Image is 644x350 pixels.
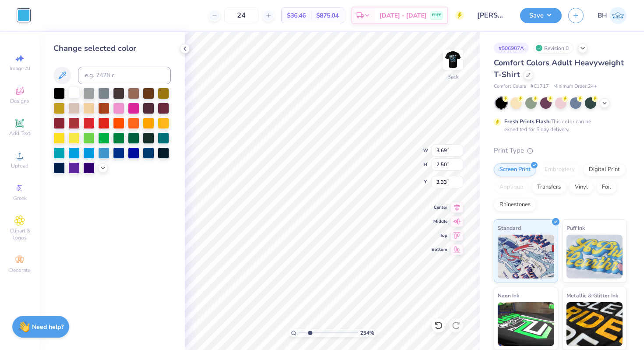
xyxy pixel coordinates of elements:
span: # C1717 [531,83,549,90]
button: Save [520,8,562,23]
span: $875.04 [316,11,339,20]
span: Standard [498,223,521,232]
div: Screen Print [494,163,536,176]
span: Middle [432,218,447,225]
input: e.g. 7428 c [78,67,171,84]
img: Metallic & Glitter Ink [566,302,623,346]
img: Bella Henkels [609,7,626,24]
span: Puff Ink [566,223,585,232]
span: Top [432,232,447,239]
span: Minimum Order: 24 + [553,83,597,90]
span: Center [432,204,447,211]
span: Designs [10,97,29,104]
div: Vinyl [569,181,594,194]
span: [DATE] - [DATE] [379,11,427,20]
input: Untitled Design [471,7,513,24]
div: Revision 0 [533,43,573,54]
strong: Need help? [32,323,64,331]
span: Image AI [10,65,30,72]
span: Decorate [9,267,30,274]
span: Add Text [9,130,30,137]
div: # 506907A [494,43,529,54]
img: Neon Ink [498,302,554,346]
span: 254 % [360,329,374,337]
div: Digital Print [583,163,626,176]
div: Change selected color [53,43,171,54]
img: Puff Ink [566,235,623,279]
span: $36.46 [287,11,306,20]
div: Applique [494,181,529,194]
div: Foil [596,181,617,194]
span: FREE [432,12,441,18]
span: Metallic & Glitter Ink [566,291,618,300]
strong: Fresh Prints Flash: [504,118,551,125]
div: Rhinestones [494,198,536,211]
span: BH [598,11,607,21]
div: Print Type [494,146,626,156]
div: Transfers [531,181,566,194]
span: Comfort Colors [494,83,526,90]
span: Greek [13,195,27,202]
div: Embroidery [539,163,580,176]
span: Neon Ink [498,291,519,300]
span: Clipart & logos [4,227,35,241]
span: Comfort Colors Adult Heavyweight T-Shirt [494,57,624,80]
span: Bottom [432,246,447,253]
div: Back [447,73,459,81]
div: This color can be expedited for 5 day delivery. [504,118,612,133]
span: Upload [11,162,28,169]
input: – – [224,7,258,23]
img: Standard [498,235,554,279]
img: Back [444,51,462,68]
a: BH [598,7,626,24]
